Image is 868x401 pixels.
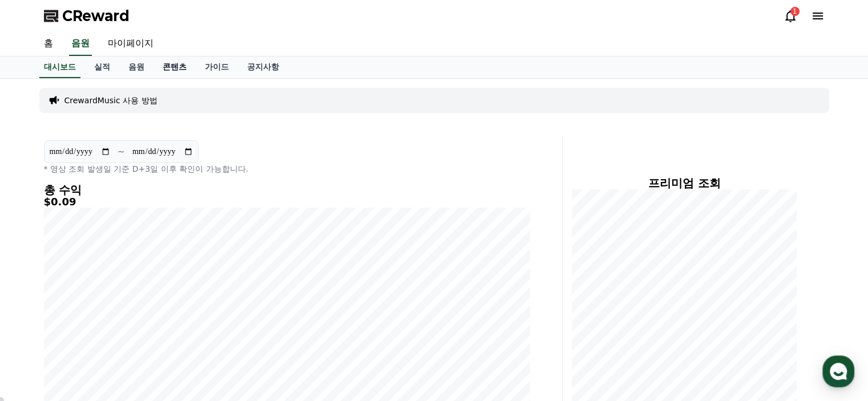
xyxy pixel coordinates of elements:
a: 콘텐츠 [154,56,196,78]
span: 홈 [36,323,43,333]
span: 설정 [176,323,190,333]
a: 1 [784,9,797,23]
a: 홈 [3,306,75,335]
h5: $0.09 [44,196,530,208]
a: 설정 [147,306,219,335]
h4: 프리미엄 조회 [572,177,797,189]
a: 홈 [35,32,62,56]
a: 가이드 [196,56,238,78]
a: 음원 [119,56,154,78]
span: CReward [62,7,130,25]
a: CrewardMusic 사용 방법 [64,95,158,106]
p: * 영상 조회 발생일 기준 D+3일 이후 확인이 가능합니다. [44,163,530,175]
a: 마이페이지 [99,32,163,56]
a: CReward [44,7,130,25]
a: 실적 [85,56,119,78]
a: 대화 [75,306,147,335]
div: 1 [790,7,800,16]
a: 대시보드 [39,56,80,78]
h4: 총 수익 [44,184,530,196]
span: 대화 [104,324,118,333]
a: 음원 [69,32,92,56]
a: 공지사항 [238,56,288,78]
p: ~ [118,145,125,159]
